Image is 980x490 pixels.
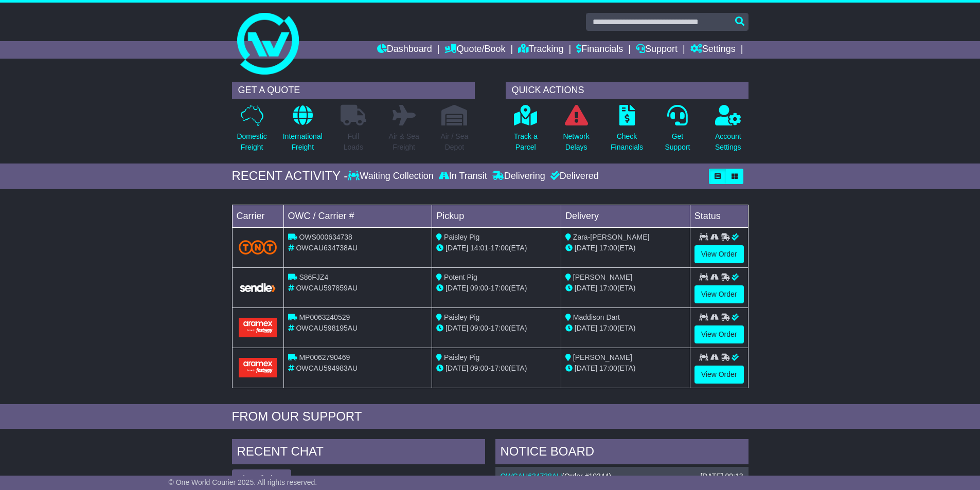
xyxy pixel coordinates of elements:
[232,205,283,227] td: Carrier
[610,104,644,158] a: CheckFinancials
[436,283,557,294] div: - (ETA)
[341,131,366,153] p: Full Loads
[715,104,742,158] a: AccountSettings
[636,41,678,59] a: Support
[573,233,650,241] span: Zara-[PERSON_NAME]
[491,364,509,372] span: 17:00
[664,104,690,158] a: GetSupport
[565,283,686,294] div: (ETA)
[470,244,488,252] span: 14:01
[389,131,419,153] p: Air & Sea Freight
[565,243,686,253] div: (ETA)
[694,325,744,343] a: View Order
[237,131,266,153] p: Domestic Freight
[491,244,509,252] span: 17:00
[518,41,563,59] a: Tracking
[665,131,690,153] p: Get Support
[573,353,632,361] span: [PERSON_NAME]
[436,171,490,182] div: In Transit
[296,284,358,292] span: OWCAU597859AU
[694,245,744,263] a: View Order
[232,82,475,99] div: GET A QUOTE
[565,363,686,374] div: (ETA)
[470,284,488,292] span: 09:00
[283,205,432,227] td: OWC / Carrier #
[232,439,485,467] div: RECENT CHAT
[232,169,348,184] div: RECENT ACTIVITY -
[299,313,350,321] span: MP0063240529
[444,353,479,361] span: Paisley Pig
[599,244,617,252] span: 17:00
[283,131,323,153] p: International Freight
[239,318,277,337] img: Aramex.png
[495,439,749,467] div: NOTICE BOARD
[576,41,623,59] a: Financials
[446,284,468,292] span: [DATE]
[239,358,277,377] img: Aramex.png
[565,323,686,334] div: (ETA)
[239,240,277,254] img: TNT_Domestic.png
[506,82,749,99] div: QUICK ACTIONS
[491,324,509,332] span: 17:00
[490,171,548,182] div: Delivering
[444,41,505,59] a: Quote/Book
[446,364,468,372] span: [DATE]
[564,472,609,480] span: Order #10344
[444,313,479,321] span: Paisley Pig
[575,284,597,292] span: [DATE]
[296,324,358,332] span: OWCAU598195AU
[444,233,479,241] span: Paisley Pig
[501,472,743,481] div: ( )
[599,324,617,332] span: 17:00
[436,363,557,374] div: - (ETA)
[575,244,597,252] span: [DATE]
[514,131,538,153] p: Track a Parcel
[715,131,741,153] p: Account Settings
[694,285,744,303] a: View Order
[573,273,632,281] span: [PERSON_NAME]
[239,282,277,293] img: GetCarrierServiceLogo
[436,243,557,253] div: - (ETA)
[599,364,617,372] span: 17:00
[513,104,538,158] a: Track aParcel
[446,324,468,332] span: [DATE]
[470,324,488,332] span: 09:00
[611,131,643,153] p: Check Financials
[441,131,469,153] p: Air / Sea Depot
[169,478,317,486] span: © One World Courier 2025. All rights reserved.
[599,284,617,292] span: 17:00
[700,472,743,481] div: [DATE] 09:13
[694,366,744,384] a: View Order
[232,409,749,424] div: FROM OUR SUPPORT
[470,364,488,372] span: 09:00
[573,313,620,321] span: Maddison Dart
[444,273,477,281] span: Potent Pig
[563,131,589,153] p: Network Delays
[561,205,690,227] td: Delivery
[296,244,358,252] span: OWCAU634738AU
[575,324,597,332] span: [DATE]
[299,353,350,361] span: MP0062790469
[436,323,557,334] div: - (ETA)
[575,364,597,372] span: [DATE]
[296,364,358,372] span: OWCAU594983AU
[491,284,509,292] span: 17:00
[562,104,590,158] a: NetworkDelays
[446,244,468,252] span: [DATE]
[501,472,562,480] a: OWCAU634738AU
[690,205,748,227] td: Status
[348,171,436,182] div: Waiting Collection
[282,104,323,158] a: InternationalFreight
[232,469,291,487] button: View All Chats
[299,273,328,281] span: S86FJZ4
[236,104,267,158] a: DomesticFreight
[377,41,432,59] a: Dashboard
[299,233,352,241] span: OWS000634738
[690,41,736,59] a: Settings
[548,171,599,182] div: Delivered
[432,205,561,227] td: Pickup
